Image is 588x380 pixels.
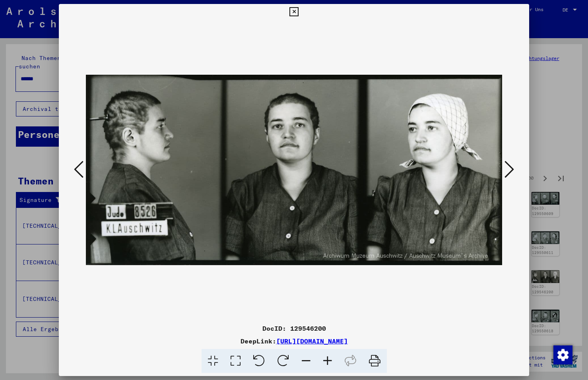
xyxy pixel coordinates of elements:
[59,336,529,346] div: DeepLink:
[86,20,502,320] img: 001.jpg
[59,324,529,333] div: DocID: 129546200
[553,345,572,364] div: Zustimmung ändern
[553,345,572,364] img: Zustimmung ändern
[276,337,348,345] a: [URL][DOMAIN_NAME]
